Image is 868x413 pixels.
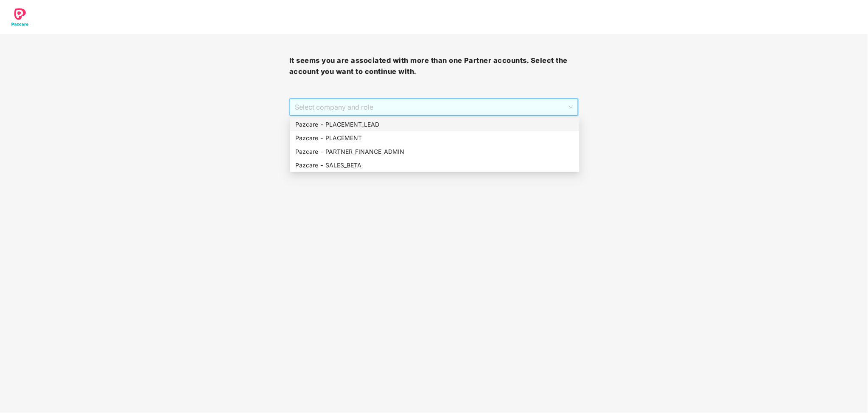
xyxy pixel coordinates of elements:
[290,118,580,131] div: Pazcare - PLACEMENT_LEAD
[295,161,574,170] div: Pazcare - SALES_BETA
[290,131,580,145] div: Pazcare - PLACEMENT
[290,158,580,172] div: Pazcare - SALES_BETA
[290,145,580,158] div: Pazcare - PARTNER_FINANCE_ADMIN
[295,147,574,156] div: Pazcare - PARTNER_FINANCE_ADMIN
[295,120,574,129] div: Pazcare - PLACEMENT_LEAD
[295,99,573,115] span: Select company and role
[289,55,579,77] h3: It seems you are associated with more than one Partner accounts. Select the account you want to c...
[295,133,574,143] div: Pazcare - PLACEMENT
